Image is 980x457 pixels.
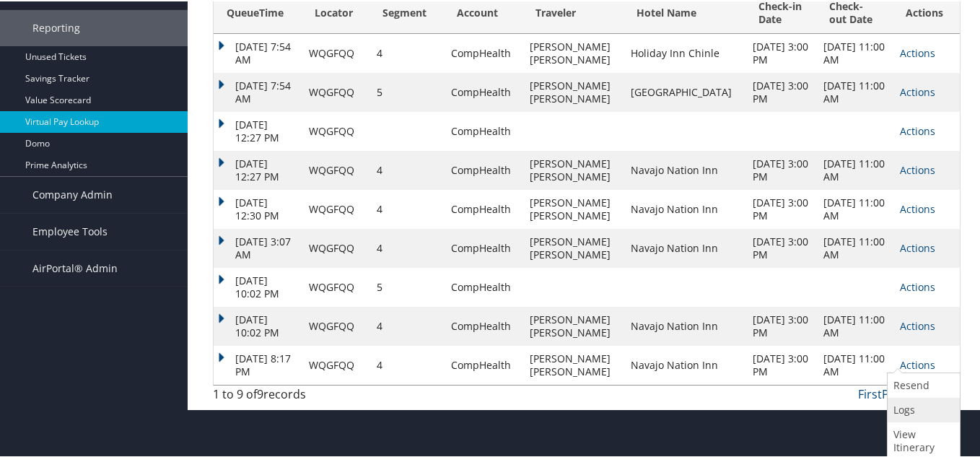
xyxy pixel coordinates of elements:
[816,71,893,110] td: [DATE] 11:00 AM
[214,32,302,71] td: [DATE] 7:54 AM
[214,149,302,188] td: [DATE] 12:27 PM
[302,305,369,344] td: WQGFQQ
[624,149,746,188] td: Navajo Nation Inn
[214,344,302,383] td: [DATE] 8:17 PM
[522,344,624,383] td: [PERSON_NAME] [PERSON_NAME]
[900,84,935,97] a: Actions
[745,149,815,188] td: [DATE] 3:00 PM
[214,266,302,305] td: [DATE] 10:02 PM
[816,227,893,266] td: [DATE] 11:00 AM
[444,149,522,188] td: CompHealth
[816,305,893,344] td: [DATE] 11:00 AM
[369,266,444,305] td: 5
[522,305,624,344] td: [PERSON_NAME] [PERSON_NAME]
[369,32,444,71] td: 4
[444,110,522,149] td: CompHealth
[882,385,906,401] a: Prev
[32,212,108,248] span: Employee Tools
[444,266,522,305] td: CompHealth
[522,71,624,110] td: [PERSON_NAME] [PERSON_NAME]
[369,71,444,110] td: 5
[302,266,369,305] td: WQGFQQ
[214,188,302,227] td: [DATE] 12:30 PM
[444,305,522,344] td: CompHealth
[257,385,263,401] span: 9
[444,344,522,383] td: CompHealth
[900,318,935,331] a: Actions
[214,305,302,344] td: [DATE] 10:02 PM
[624,344,746,383] td: Navajo Nation Inn
[900,45,935,58] a: Actions
[302,227,369,266] td: WQGFQQ
[900,357,935,370] a: Actions
[816,149,893,188] td: [DATE] 11:00 AM
[302,188,369,227] td: WQGFQQ
[900,123,935,136] a: Actions
[745,227,815,266] td: [DATE] 3:00 PM
[444,188,522,227] td: CompHealth
[369,227,444,266] td: 4
[213,384,384,409] div: 1 to 9 of records
[624,227,746,266] td: Navajo Nation Inn
[816,188,893,227] td: [DATE] 11:00 AM
[900,162,935,175] a: Actions
[214,71,302,110] td: [DATE] 7:54 AM
[816,32,893,71] td: [DATE] 11:00 AM
[369,305,444,344] td: 4
[302,344,369,383] td: WQGFQQ
[522,188,624,227] td: [PERSON_NAME] [PERSON_NAME]
[888,396,956,421] a: Logs
[624,71,746,110] td: [GEOGRAPHIC_DATA]
[444,71,522,110] td: CompHealth
[745,188,815,227] td: [DATE] 3:00 PM
[32,175,113,212] span: Company Admin
[522,227,624,266] td: [PERSON_NAME] [PERSON_NAME]
[745,71,815,110] td: [DATE] 3:00 PM
[369,188,444,227] td: 4
[745,305,815,344] td: [DATE] 3:00 PM
[522,149,624,188] td: [PERSON_NAME] [PERSON_NAME]
[624,188,746,227] td: Navajo Nation Inn
[858,385,882,401] a: First
[369,344,444,383] td: 4
[522,32,624,71] td: [PERSON_NAME] [PERSON_NAME]
[444,32,522,71] td: CompHealth
[214,227,302,266] td: [DATE] 3:07 AM
[369,149,444,188] td: 4
[444,227,522,266] td: CompHealth
[302,71,369,110] td: WQGFQQ
[816,344,893,383] td: [DATE] 11:00 AM
[745,344,815,383] td: [DATE] 3:00 PM
[888,372,956,396] a: Resend
[302,149,369,188] td: WQGFQQ
[32,9,80,45] span: Reporting
[900,201,935,214] a: Actions
[900,240,935,253] a: Actions
[302,32,369,71] td: WQGFQQ
[302,110,369,149] td: WQGFQQ
[624,32,746,71] td: Holiday Inn Chinle
[745,32,815,71] td: [DATE] 3:00 PM
[214,110,302,149] td: [DATE] 12:27 PM
[900,279,935,292] a: Actions
[32,249,118,285] span: AirPortal® Admin
[624,305,746,344] td: Navajo Nation Inn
